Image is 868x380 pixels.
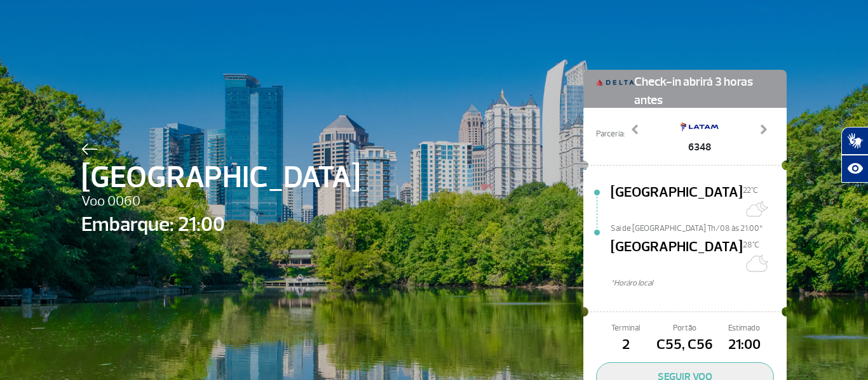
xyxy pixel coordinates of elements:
span: Estimado [715,322,774,334]
button: Abrir tradutor de língua de sinais. [841,127,868,155]
span: 28°C [743,240,759,250]
span: [GEOGRAPHIC_DATA] [611,237,743,277]
span: Voo 0060 [81,191,360,213]
span: C55, C56 [655,334,714,356]
div: Plugin de acessibilidade da Hand Talk. [841,127,868,183]
img: Muitas nuvens [743,196,768,221]
span: 22°C [743,185,758,195]
span: Check-in abrirá 3 horas antes [634,70,774,110]
span: Embarque: 21:00 [81,209,360,240]
span: Portão [655,322,714,334]
span: Sai de [GEOGRAPHIC_DATA] Th/08 às 21:00* [611,223,787,232]
span: *Horáro local [611,277,787,289]
button: Abrir recursos assistivos. [841,155,868,183]
span: 21:00 [715,334,774,356]
img: Céu limpo [743,251,768,276]
span: Parceria: [596,128,625,140]
span: 6348 [681,140,719,155]
span: [GEOGRAPHIC_DATA] [611,182,743,223]
span: [GEOGRAPHIC_DATA] [81,155,360,200]
span: 2 [596,334,655,356]
span: Terminal [596,322,655,334]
